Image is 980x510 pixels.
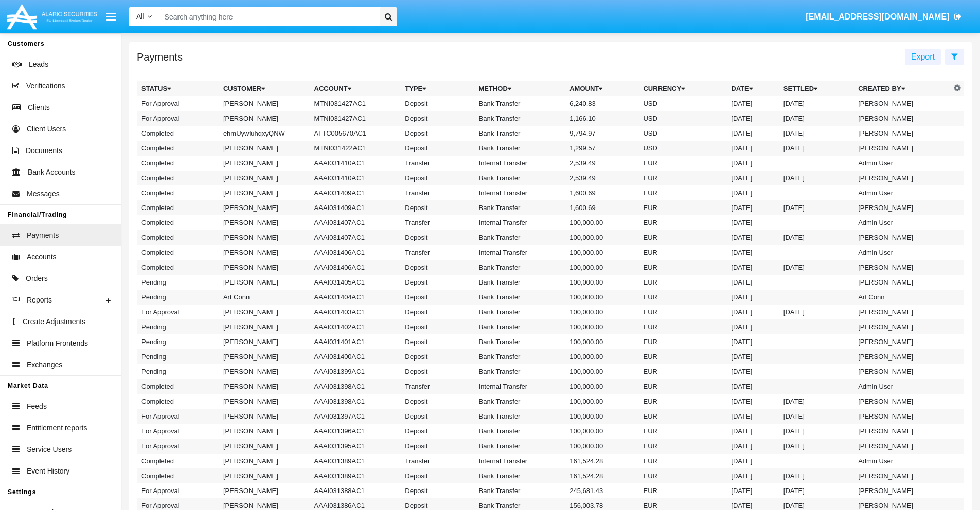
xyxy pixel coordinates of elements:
td: Completed [137,156,219,171]
td: AAAI031410AC1 [310,156,401,171]
td: Deposit [401,424,474,439]
span: Bank Accounts [28,167,76,178]
span: Create Adjustments [23,316,85,327]
td: AAAI031389AC1 [310,468,401,483]
td: [PERSON_NAME] [854,111,951,126]
td: Pending [137,275,219,290]
td: 100,000.00 [565,230,639,245]
td: For Approval [137,305,219,319]
td: Pending [137,364,219,379]
th: Date [727,81,779,97]
td: Completed [137,394,219,409]
th: Amount [565,81,639,97]
td: AAAI031395AC1 [310,439,401,454]
td: [PERSON_NAME] [854,424,951,439]
td: AAAI031406AC1 [310,260,401,275]
td: [DATE] [727,290,779,305]
td: 100,000.00 [565,364,639,379]
td: Transfer [401,185,474,200]
td: Admin User [854,454,951,468]
td: 100,000.00 [565,305,639,319]
td: Completed [137,215,219,230]
span: [EMAIL_ADDRESS][DOMAIN_NAME] [806,12,949,21]
th: Settled [779,81,854,97]
td: Admin User [854,215,951,230]
td: Deposit [401,230,474,245]
td: [DATE] [779,305,854,319]
td: Admin User [854,185,951,200]
td: USD [639,111,727,126]
span: Service Users [27,444,72,455]
td: AAAI031399AC1 [310,364,401,379]
td: [PERSON_NAME] [219,96,310,111]
td: [PERSON_NAME] [854,364,951,379]
td: [DATE] [779,394,854,409]
td: [DATE] [727,126,779,141]
td: 1,166.10 [565,111,639,126]
td: For Approval [137,409,219,424]
td: [PERSON_NAME] [854,349,951,364]
td: [PERSON_NAME] [219,409,310,424]
td: Deposit [401,275,474,290]
td: 100,000.00 [565,349,639,364]
td: Completed [137,260,219,275]
td: [DATE] [727,200,779,215]
td: Completed [137,185,219,200]
td: AAAI031403AC1 [310,305,401,319]
td: AAAI031400AC1 [310,349,401,364]
td: [DATE] [727,215,779,230]
td: [DATE] [727,111,779,126]
td: Pending [137,349,219,364]
td: EUR [639,319,727,334]
td: [DATE] [779,171,854,185]
td: Deposit [401,319,474,334]
td: AAAI031409AC1 [310,185,401,200]
td: AAAI031401AC1 [310,334,401,349]
td: [DATE] [779,409,854,424]
td: [PERSON_NAME] [219,111,310,126]
td: Bank Transfer [475,290,566,305]
td: [DATE] [727,305,779,319]
td: [PERSON_NAME] [854,126,951,141]
td: AAAI031389AC1 [310,454,401,468]
td: AAAI031396AC1 [310,424,401,439]
td: [DATE] [779,468,854,483]
td: 100,000.00 [565,379,639,394]
td: 100,000.00 [565,275,639,290]
td: [DATE] [727,275,779,290]
td: EUR [639,454,727,468]
td: [DATE] [727,468,779,483]
td: EUR [639,156,727,171]
td: Bank Transfer [475,483,566,498]
td: USD [639,126,727,141]
td: USD [639,96,727,111]
span: Entitlement reports [27,423,87,433]
td: MTNI031427AC1 [310,96,401,111]
td: Bank Transfer [475,126,566,141]
td: 100,000.00 [565,424,639,439]
th: Customer [219,81,310,97]
td: MTNI031422AC1 [310,141,401,156]
td: [DATE] [727,319,779,334]
span: Leads [29,59,48,70]
td: 100,000.00 [565,439,639,454]
td: [PERSON_NAME] [219,171,310,185]
td: [DATE] [727,454,779,468]
td: Deposit [401,364,474,379]
span: Messages [27,188,60,199]
td: 9,794.97 [565,126,639,141]
td: [PERSON_NAME] [219,483,310,498]
td: EUR [639,364,727,379]
td: [PERSON_NAME] [854,468,951,483]
td: AAAI031404AC1 [310,290,401,305]
td: Deposit [401,171,474,185]
td: Internal Transfer [475,185,566,200]
th: Status [137,81,219,97]
td: Transfer [401,454,474,468]
span: All [136,12,145,21]
input: Search [159,7,376,26]
span: Reports [27,295,52,306]
td: [PERSON_NAME] [854,141,951,156]
td: AAAI031407AC1 [310,215,401,230]
span: Export [911,52,935,61]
